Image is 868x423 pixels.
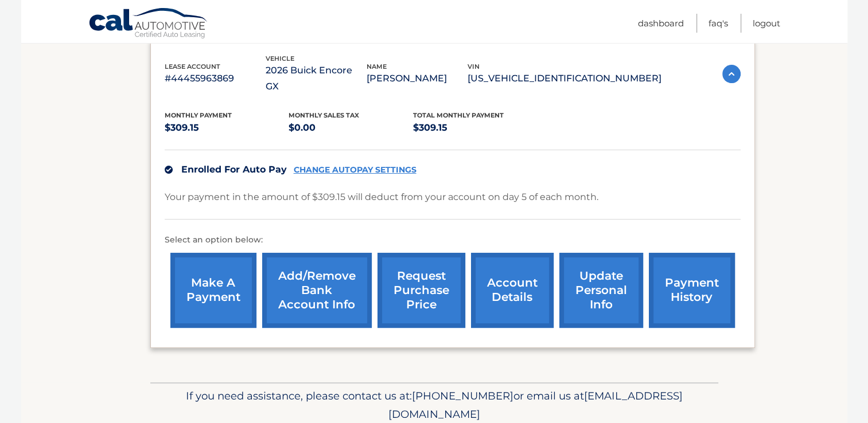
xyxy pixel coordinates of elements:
a: Add/Remove bank account info [262,253,372,328]
p: $309.15 [413,120,538,136]
span: vehicle [266,54,294,62]
a: make a payment [170,253,256,328]
a: Cal Automotive [88,7,209,41]
a: update personal info [559,253,643,328]
a: Dashboard [638,14,684,33]
span: Enrolled For Auto Pay [181,164,287,175]
p: Your payment in the amount of $309.15 will deduct from your account on day 5 of each month. [165,189,598,205]
a: request purchase price [377,253,465,328]
img: check.svg [165,166,173,174]
p: $309.15 [165,120,289,136]
a: account details [471,253,554,328]
p: [US_VEHICLE_IDENTIFICATION_NUMBER] [468,70,661,87]
a: CHANGE AUTOPAY SETTINGS [294,165,417,175]
a: Logout [753,14,780,33]
span: name [367,62,387,70]
span: vin [468,62,480,70]
img: accordion-active.svg [722,65,741,83]
p: Select an option below: [165,233,741,247]
a: payment history [649,253,735,328]
span: Monthly Payment [165,111,232,119]
p: $0.00 [289,120,413,136]
span: lease account [165,62,220,70]
p: [PERSON_NAME] [367,70,468,87]
p: #44455963869 [165,70,266,87]
a: FAQ's [709,14,728,33]
p: 2026 Buick Encore GX [266,62,367,95]
span: Monthly sales Tax [289,111,359,119]
span: Total Monthly Payment [413,111,504,119]
span: [PHONE_NUMBER] [412,389,513,402]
